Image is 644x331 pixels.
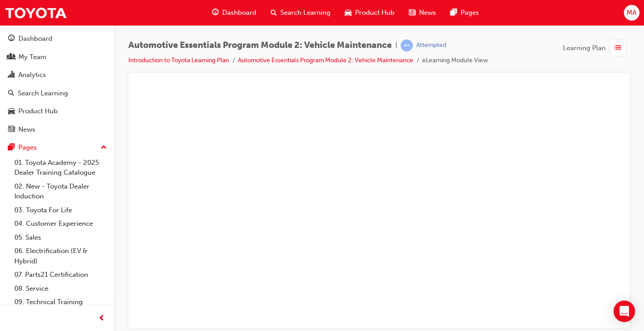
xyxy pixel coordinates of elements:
span: guage-icon [212,7,219,18]
div: Dashboard [18,34,52,44]
div: News [18,125,35,135]
span: Dashboard [222,8,256,18]
span: MA [627,8,636,18]
a: Product Hub [4,103,110,120]
div: Analytics [18,70,46,80]
div: Pages [18,142,37,153]
span: Search Learning [280,8,330,18]
div: Attempted [416,41,446,50]
span: search-icon [271,7,277,18]
a: 07. Parts21 Certification [11,268,110,282]
span: list-icon [614,43,621,54]
span: up-icon [101,142,107,154]
span: car-icon [345,7,352,18]
button: Pages [4,139,110,156]
a: car-iconProduct Hub [338,4,402,22]
a: Dashboard [4,30,110,47]
a: 03. Toyota For Life [11,203,110,217]
a: 01. Toyota Academy - 2025 Dealer Training Catalogue [11,156,110,180]
div: My Team [18,52,47,62]
span: Pages [461,8,479,18]
span: news-icon [409,7,415,18]
span: Learning Plan [563,43,606,53]
a: 06. Electrification (EV & Hybrid) [11,244,110,268]
a: news-iconNews [402,4,443,22]
a: 08. Service [11,282,110,296]
span: car-icon [8,107,15,116]
a: search-iconSearch Learning [263,4,338,22]
div: Product Hub [18,106,58,116]
a: Search Learning [4,85,110,102]
a: Analytics [4,67,110,83]
span: people-icon [8,53,15,61]
span: pages-icon [450,7,457,18]
a: Automotive Essentials Program Module 2: Vehicle Maintenance [238,56,413,64]
span: chart-icon [8,71,15,79]
span: Product Hub [355,8,394,18]
a: 05. Sales [11,231,110,245]
a: 04. Customer Experience [11,217,110,231]
div: Open Intercom Messenger [614,301,635,322]
button: MA [624,5,640,21]
li: eLearning Module View [422,56,488,66]
span: News [419,8,436,18]
span: search-icon [8,90,14,98]
span: pages-icon [8,144,15,152]
img: Trak [4,3,67,23]
a: My Team [4,49,110,65]
a: 09. Technical Training [11,295,110,309]
span: learningRecordVerb_ATTEMPT-icon [401,39,413,52]
button: DashboardMy TeamAnalyticsSearch LearningProduct HubNews [4,29,110,139]
span: prev-icon [98,313,105,324]
a: News [4,121,110,138]
a: Introduction to Toyota Learning Plan [128,56,229,64]
div: Search Learning [18,88,68,99]
a: pages-iconPages [443,4,486,22]
a: guage-iconDashboard [205,4,263,22]
span: news-icon [8,126,15,134]
span: Automotive Essentials Program Module 2: Vehicle Maintenance [128,40,392,51]
button: Learning Plan [563,39,630,56]
a: 02. New - Toyota Dealer Induction [11,180,110,203]
span: | [395,40,397,51]
span: guage-icon [8,35,15,43]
